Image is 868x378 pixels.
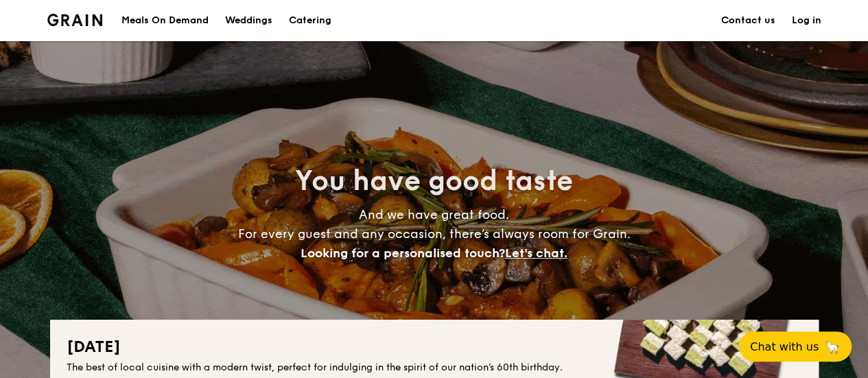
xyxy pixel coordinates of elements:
[301,246,505,261] span: Looking for a personalised touch?
[47,14,103,26] img: Grain
[67,361,802,375] div: The best of local cuisine with a modern twist, perfect for indulging in the spirit of our nation’...
[238,207,631,261] span: And we have great food. For every guest and any occasion, there’s always room for Grain.
[750,340,819,353] span: Chat with us
[295,165,573,198] span: You have good taste
[739,331,852,362] button: Chat with us🦙
[824,339,841,355] span: 🦙
[67,336,802,358] h2: [DATE]
[47,14,103,26] a: Logotype
[505,246,567,261] span: Let's chat.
